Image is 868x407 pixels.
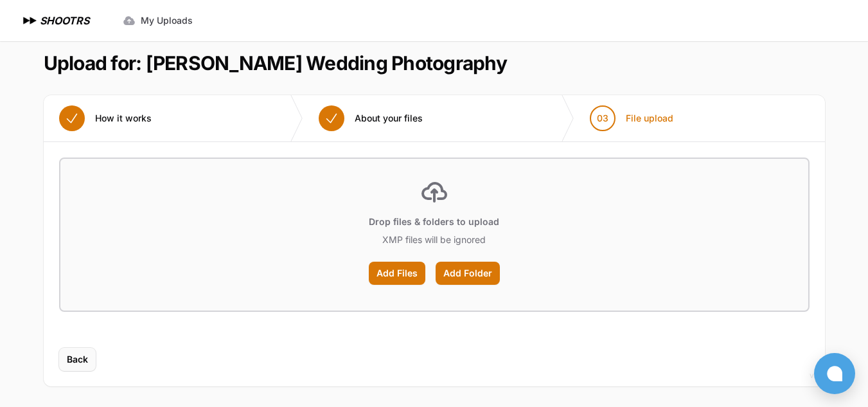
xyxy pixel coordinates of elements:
button: About your files [303,95,438,141]
span: 03 [597,112,608,125]
span: File upload [626,112,673,125]
span: My Uploads [141,14,193,27]
button: How it works [44,95,167,141]
span: Back [67,353,88,366]
label: Add Files [369,262,425,285]
span: About your files [355,112,423,125]
div: v2 [810,368,819,383]
p: Drop files & folders to upload [369,215,499,228]
h1: SHOOTRS [40,13,89,28]
img: SHOOTRS [21,13,40,28]
label: Add Folder [436,262,500,285]
span: How it works [95,112,152,125]
p: XMP files will be ignored [382,233,486,246]
button: Back [59,348,96,371]
button: 03 File upload [574,95,689,141]
a: SHOOTRS SHOOTRS [21,13,89,28]
h1: Upload for: [PERSON_NAME] Wedding Photography [44,51,507,75]
a: My Uploads [115,9,200,32]
button: Open chat window [814,353,855,394]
